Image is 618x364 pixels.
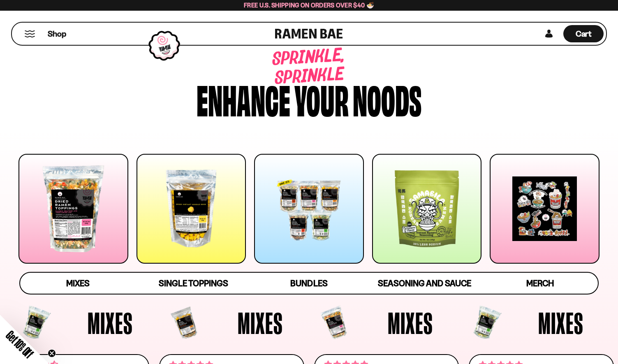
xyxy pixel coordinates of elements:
[244,1,374,9] span: Free U.S. Shipping on Orders over $40 🍜
[48,349,56,357] button: Close teaser
[159,278,228,288] span: Single Toppings
[48,25,66,42] a: Shop
[20,273,136,294] a: Mixes
[24,30,35,37] button: Mobile Menu Trigger
[353,79,421,118] div: noods
[576,29,592,39] span: Cart
[197,79,290,118] div: Enhance
[251,273,367,294] a: Bundles
[378,278,471,288] span: Seasoning and Sauce
[136,273,251,294] a: Single Toppings
[48,28,66,39] span: Shop
[290,278,327,288] span: Bundles
[238,308,283,338] span: Mixes
[526,278,554,288] span: Merch
[4,328,36,360] span: Get 10% Off
[388,308,433,338] span: Mixes
[294,79,349,118] div: your
[538,308,583,338] span: Mixes
[367,273,482,294] a: Seasoning and Sauce
[66,278,90,288] span: Mixes
[563,23,604,45] div: Cart
[88,308,133,338] span: Mixes
[482,273,598,294] a: Merch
